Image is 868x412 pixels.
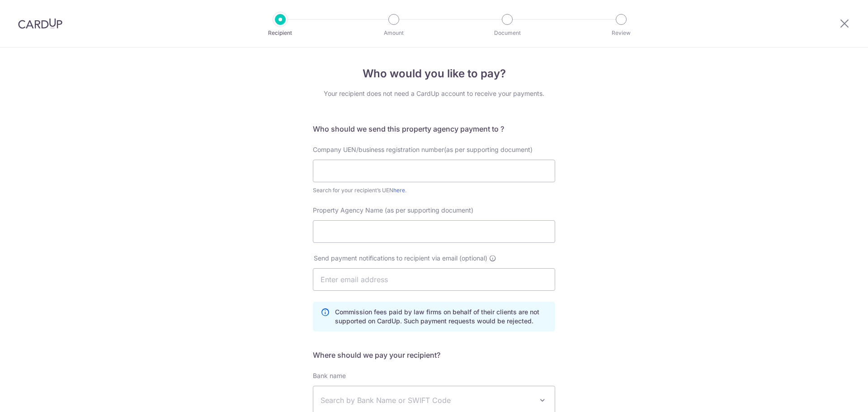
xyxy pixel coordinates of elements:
[313,350,555,360] h5: Where should we pay your recipient?
[313,66,555,82] h4: Who would you like to pay?
[474,28,541,38] p: Document
[313,268,555,291] input: Enter email address
[360,28,427,38] p: Amount
[313,146,533,153] span: Company UEN/business registration number(as per supporting document)
[321,395,533,406] span: Search by Bank Name or SWIFT Code
[313,186,555,195] div: Search for your recipient’s UEN .
[313,206,473,214] span: Property Agency Name (as per supporting document)
[313,89,555,98] div: Your recipient does not need a CardUp account to receive your payments.
[313,123,555,134] h5: Who should we send this property agency payment to ?
[18,18,62,29] img: CardUp
[588,28,655,38] p: Review
[247,28,314,38] p: Recipient
[313,371,346,380] label: Bank name
[314,254,487,263] span: Send payment notifications to recipient via email (optional)
[393,187,405,194] a: here
[335,308,547,326] p: Commission fees paid by law firms on behalf of their clients are not supported on CardUp. Such pa...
